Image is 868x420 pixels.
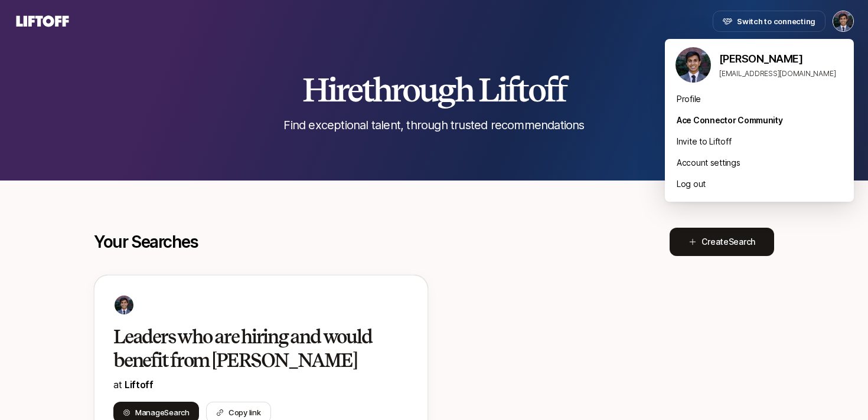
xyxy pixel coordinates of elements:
p: [EMAIL_ADDRESS][DOMAIN_NAME] [719,68,844,79]
div: Invite to Liftoff [665,131,854,152]
div: Log out [665,173,854,195]
div: Profile [665,88,854,110]
div: Ace Connector Community [665,110,854,131]
p: [PERSON_NAME] [719,51,844,67]
img: Avi Saraf [676,47,711,83]
div: Account settings [665,152,854,173]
